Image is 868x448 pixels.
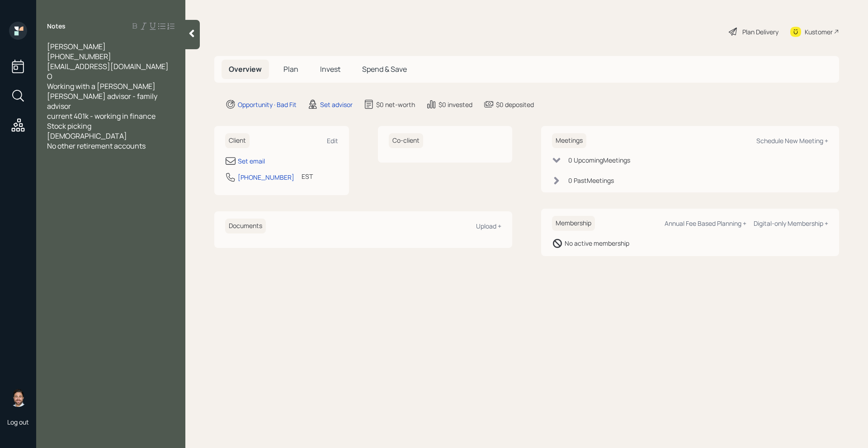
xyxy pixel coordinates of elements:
[362,64,407,74] span: Spend & Save
[320,100,353,109] div: Set advisor
[568,155,630,165] div: 0 Upcoming Meeting s
[225,219,266,233] h6: Documents
[756,136,828,145] div: Schedule New Meeting +
[496,100,534,109] div: $0 deposited
[47,51,169,71] span: [PHONE_NUMBER] [EMAIL_ADDRESS][DOMAIN_NAME]
[439,100,472,109] div: $0 invested
[552,216,595,231] h6: Membership
[327,136,338,145] div: Edit
[283,64,298,74] span: Plan
[7,418,29,426] div: Log out
[568,176,614,185] div: 0 Past Meeting s
[238,156,265,166] div: Set email
[476,222,501,230] div: Upload +
[665,219,746,228] div: Annual Fee Based Planning +
[229,64,262,74] span: Overview
[389,133,423,148] h6: Co-client
[754,219,828,228] div: Digital-only Membership +
[238,100,297,109] div: Opportunity · Bad Fit
[225,133,250,148] h6: Client
[376,100,415,109] div: $0 net-worth
[238,173,294,182] div: [PHONE_NUMBER]
[47,42,106,51] span: [PERSON_NAME]
[320,64,340,74] span: Invest
[47,22,66,31] label: Notes
[552,133,586,148] h6: Meetings
[805,27,833,37] div: Kustomer
[565,238,629,248] div: No active membership
[47,71,159,151] span: O Working with a [PERSON_NAME] [PERSON_NAME] advisor - family advisor current 401k - working in f...
[742,27,778,37] div: Plan Delivery
[9,389,27,407] img: michael-russo-headshot.png
[302,172,313,181] div: EST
